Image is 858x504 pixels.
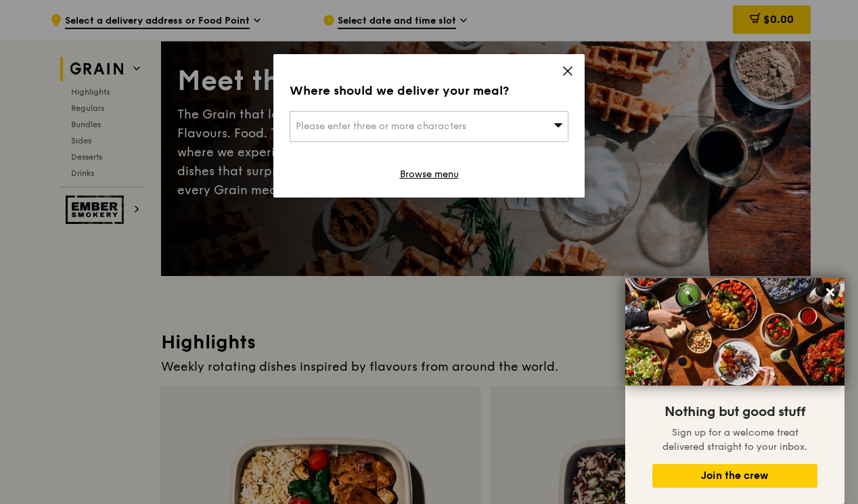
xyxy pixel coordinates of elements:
span: Sign up for a welcome treat delivered straight to your inbox. [662,427,807,453]
button: Close [819,281,841,303]
a: Browse menu [400,168,459,181]
span: Nothing but good stuff [664,404,805,420]
span: Please enter three or more characters [296,120,466,132]
div: Where should we deliver your meal? [290,81,568,100]
button: Join the crew [652,464,817,488]
img: DSC07876-Edit02-Large.jpeg [625,278,844,386]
